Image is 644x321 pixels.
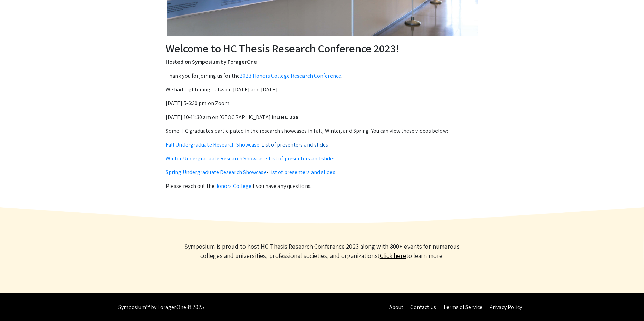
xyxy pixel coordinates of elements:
strong: LINC 228 [276,113,299,121]
iframe: Chat [5,290,29,316]
p: We had Lightening Talks on [DATE] and [DATE]. [166,86,478,94]
p: Please reach out the if you have any questions. [166,182,478,190]
a: 2023 Honors College Research Conference [240,72,341,79]
p: - [166,168,478,177]
p: Some HC graduates participated in the research showcases in Fall, Winter, and Spring. You can vie... [166,127,478,135]
p: Hosted on Symposium by ForagerOne [166,58,478,66]
a: Spring Undergraduate Research Showcase [166,169,267,176]
a: Terms of Service [443,303,482,311]
a: Fall Undergraduate Research Showcase [166,141,260,148]
p: Symposium is proud to host HC Thesis Research Conference 2023 along with 800+ events for numerous... [174,242,471,260]
p: [DATE] 10-11:30 am on [GEOGRAPHIC_DATA] in . [166,113,478,121]
h2: Welcome to HC Thesis Research Conference 2023! [166,42,478,55]
p: Thank you for joining us for the . [166,72,478,80]
div: Symposium™ by ForagerOne © 2025 [118,293,204,321]
a: Privacy Policy [489,303,522,311]
p: - [166,154,478,163]
a: Honors College [214,182,251,190]
p: [DATE] 5-6:30 pm on Zoom [166,99,478,108]
a: List of presenters and slides [261,141,328,148]
a: List of presenters and slides [268,169,335,176]
a: List of presenters and slides [269,155,336,162]
a: Learn more about Symposium [380,252,406,260]
a: Contact Us [410,303,436,311]
p: - [166,141,478,149]
a: About [389,303,404,311]
a: Winter Undergraduate Research Showcase [166,155,267,162]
